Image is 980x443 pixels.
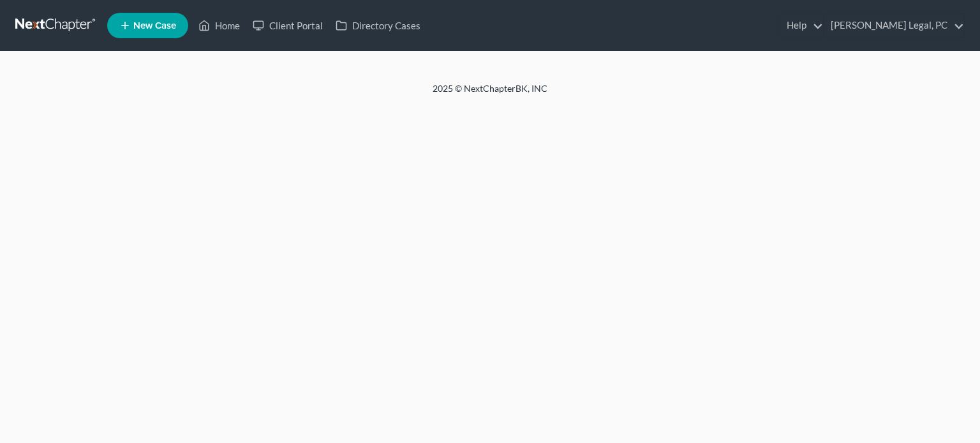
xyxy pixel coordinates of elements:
a: [PERSON_NAME] Legal, PC [824,14,964,37]
div: 2025 © NextChapterBK, INC [126,82,854,105]
a: Help [780,14,823,37]
a: Client Portal [246,14,329,37]
new-legal-case-button: New Case [107,13,188,38]
a: Directory Cases [329,14,427,37]
a: Home [192,14,246,37]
